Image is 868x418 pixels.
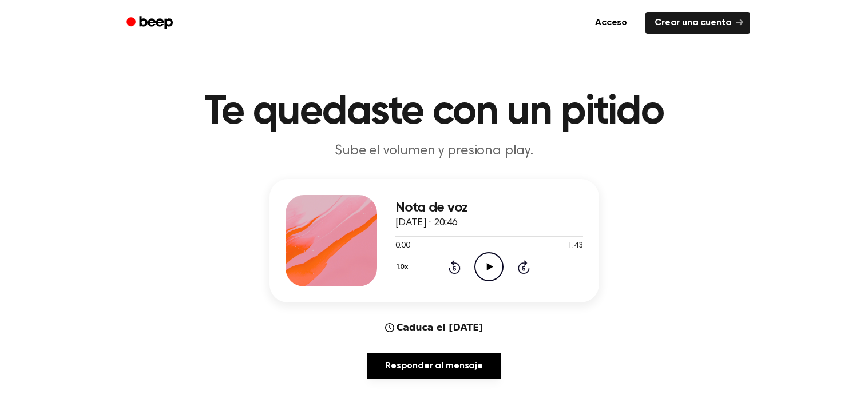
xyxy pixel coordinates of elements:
[655,18,731,27] font: Crear una cuenta
[367,353,501,379] a: Responder al mensaje
[395,257,413,277] button: 1.0x
[595,18,627,27] font: Acceso
[395,201,468,214] font: Nota de voz
[335,144,533,158] font: Sube el volumen y presiona play.
[204,91,664,133] font: Te quedaste con un pitido
[568,242,582,250] font: 1:43
[397,264,408,270] font: 1.0x
[395,242,410,250] font: 0:00
[397,322,483,333] font: Caduca el [DATE]
[385,361,483,371] font: Responder al mensaje
[645,12,750,34] a: Crear una cuenta
[118,12,183,34] a: Bip
[584,10,639,36] a: Acceso
[395,218,458,228] font: [DATE] · 20:46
